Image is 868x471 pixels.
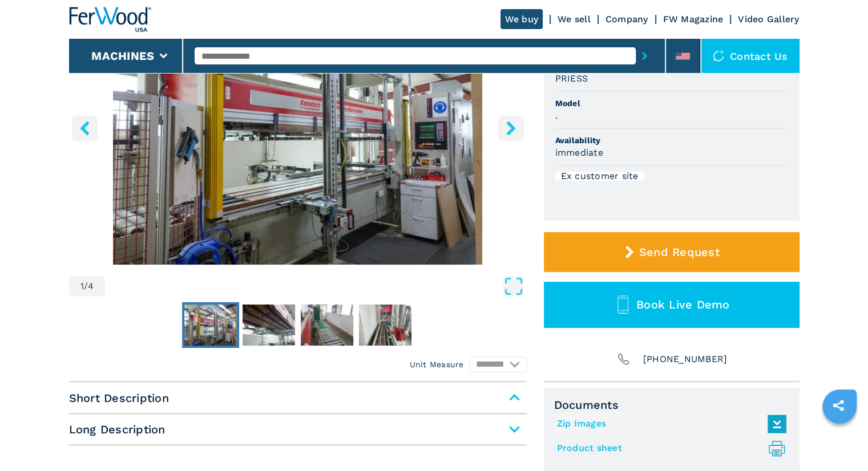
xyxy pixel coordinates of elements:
img: 5d7fe7115827a0af9ef404f85cab24b1 [359,304,411,346]
div: Ex customer site [555,172,644,181]
span: / [84,282,88,291]
a: Company [605,14,648,25]
button: Book Live Demo [544,282,800,328]
button: Send Request [544,232,800,272]
h3: . [555,109,558,122]
button: Go to Slide 3 [298,302,356,348]
img: 0c41d0da0c4ebc6d3774cb3ef606b3dc [301,304,353,346]
span: Send Request [639,245,720,259]
h3: immediate [555,146,603,159]
a: Video Gallery [738,14,799,25]
button: Go to Slide 4 [357,302,414,348]
img: 241fd71dc36cfa6366ce4d2c3e894d75 [243,304,295,346]
nav: Thumbnail Navigation [69,302,527,348]
a: Zip Images [557,415,781,433]
button: left-button [72,115,98,141]
a: FW Magazine [663,14,724,25]
span: Availability [555,135,788,146]
button: Go to Slide 1 [182,302,239,348]
button: right-button [498,115,524,141]
span: Short Description [69,388,527,408]
span: Documents [554,398,789,412]
span: 4 [88,282,94,291]
a: We sell [558,14,591,25]
span: Model [555,98,788,109]
a: sharethis [824,391,853,420]
div: Contact us [701,39,800,73]
span: 1 [80,282,84,291]
a: Product sheet [557,439,781,458]
button: Open Fullscreen [108,276,523,297]
span: [PHONE_NUMBER] [643,351,728,367]
h3: PRIESS [555,72,588,85]
iframe: Chat [819,420,859,462]
span: Long Description [69,419,527,440]
a: We buy [500,9,543,29]
img: Contact us [713,50,724,62]
img: Phone [616,351,632,367]
span: Book Live Demo [636,298,730,311]
img: Ferwood [69,7,151,32]
button: Go to Slide 2 [240,302,297,348]
img: 5e6e9c0d979f98b1ab2adec4e5c7fd83 [184,304,237,346]
button: submit-button [636,43,653,69]
em: Unit Measure [410,359,464,370]
button: Machines [91,49,154,63]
